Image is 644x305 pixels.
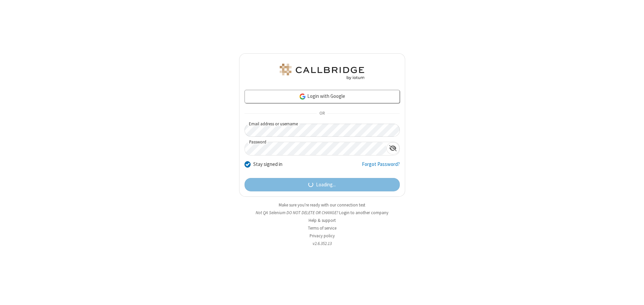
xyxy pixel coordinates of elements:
span: Loading... [316,181,336,189]
input: Email address or username [245,124,400,137]
button: Loading... [245,178,400,191]
label: Stay signed in [253,161,282,168]
a: Login with Google [245,90,400,103]
li: Not QA Selenium DO NOT DELETE OR CHANGE? [239,209,405,216]
input: Password [245,142,386,155]
div: Show password [386,142,399,155]
a: Help & support [309,218,336,223]
span: OR [317,109,327,118]
a: Make sure you're ready with our connection test [279,202,365,208]
button: Login to another company [339,209,388,216]
iframe: Chat [627,288,639,300]
img: QA Selenium DO NOT DELETE OR CHANGE [278,64,366,80]
a: Terms of service [308,225,336,231]
img: google-icon.png [299,93,306,100]
li: v2.6.352.13 [239,240,405,247]
a: Privacy policy [310,233,335,239]
a: Forgot Password? [362,161,400,173]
